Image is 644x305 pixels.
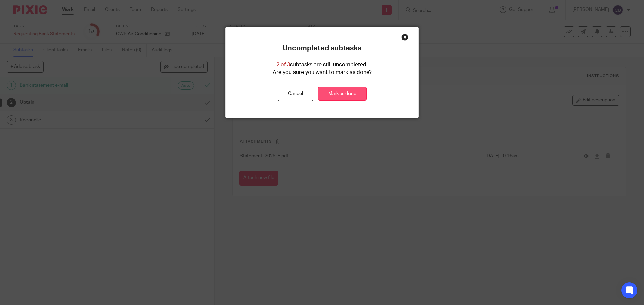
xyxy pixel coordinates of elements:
[276,61,368,69] p: subtasks are still uncompleted.
[276,62,290,67] span: 2 of 3
[283,44,361,53] p: Uncompleted subtasks
[401,34,408,41] div: Close this dialog window
[278,87,313,101] button: Cancel
[318,87,367,101] a: Mark as done
[273,69,372,76] p: Are you sure you want to mark as done?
